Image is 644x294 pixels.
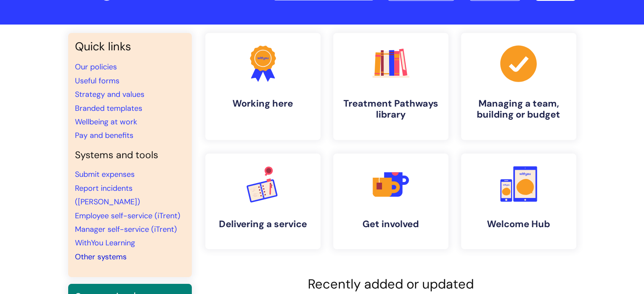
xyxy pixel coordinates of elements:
a: Pay and benefits [75,130,133,140]
a: Manager self-service (iTrent) [75,224,177,234]
h4: Managing a team, building or budget [468,98,569,121]
a: Managing a team, building or budget [461,33,576,140]
a: Wellbeing at work [75,117,137,127]
h4: Welcome Hub [468,219,569,230]
a: WithYou Learning [75,238,135,248]
a: Welcome Hub [461,154,576,249]
a: Employee self-service (iTrent) [75,211,180,221]
a: Treatment Pathways library [333,33,448,140]
h4: Systems and tools [75,149,185,161]
a: Submit expenses [75,169,135,179]
h2: Recently added or updated [205,276,576,292]
a: Report incidents ([PERSON_NAME]) [75,183,140,207]
a: Branded templates [75,103,142,113]
h4: Working here [212,98,314,109]
a: Working here [205,33,321,140]
a: Useful forms [75,76,119,86]
a: Our policies [75,62,117,72]
h4: Get involved [340,219,442,230]
a: Delivering a service [205,154,321,249]
a: Get involved [333,154,448,249]
a: Strategy and values [75,89,144,99]
a: Other systems [75,252,127,262]
h4: Delivering a service [212,219,314,230]
h3: Quick links [75,40,185,53]
h4: Treatment Pathways library [340,98,442,121]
